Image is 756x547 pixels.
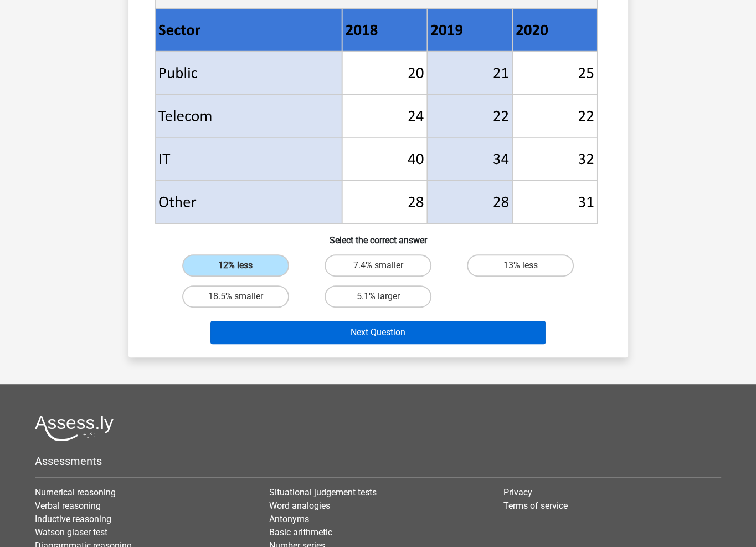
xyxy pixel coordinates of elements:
[503,487,532,498] a: Privacy
[146,226,610,246] h6: Select the correct answer
[325,254,431,277] label: 7.4% smaller
[269,487,377,498] a: Situational judgement tests
[182,254,289,277] label: 12% less
[182,285,289,308] label: 18.5% smaller
[210,321,546,344] button: Next Question
[35,487,116,498] a: Numerical reasoning
[325,285,431,308] label: 5.1% larger
[269,527,332,538] a: Basic arithmetic
[35,415,114,441] img: Assessly logo
[35,454,721,468] h5: Assessments
[35,514,111,524] a: Inductive reasoning
[35,500,101,511] a: Verbal reasoning
[467,254,574,277] label: 13% less
[35,527,107,538] a: Watson glaser test
[269,514,309,524] a: Antonyms
[503,500,568,511] a: Terms of service
[269,500,330,511] a: Word analogies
